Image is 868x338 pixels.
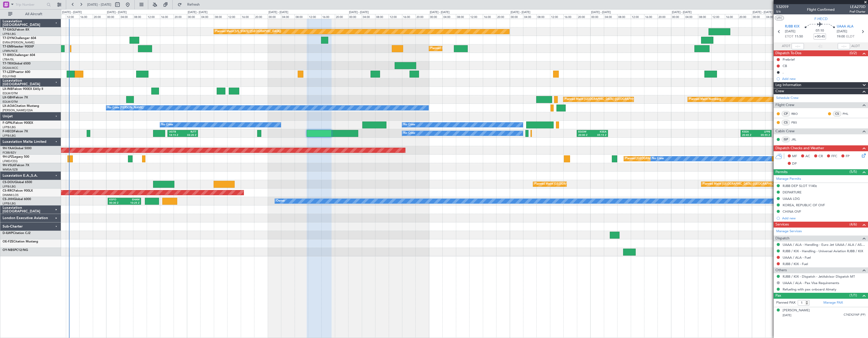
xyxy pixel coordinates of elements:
div: 08:00 [133,14,146,19]
span: C74ZX21NP (PP) [844,313,865,317]
span: AC [805,154,810,159]
span: 5/6 [776,10,789,14]
div: Planned Maint [GEOGRAPHIC_DATA] [430,45,479,52]
a: EDLW/DTM [3,100,18,104]
span: LEA270D [850,4,865,10]
span: (1/1) [850,293,857,298]
div: [DATE] - [DATE] [268,10,288,15]
div: 20:00 [738,14,752,19]
div: 20:00 [335,14,348,19]
a: T7-LZZIPraetor 600 [3,71,30,74]
div: 20:45 Z [742,134,756,137]
div: 04:00 [684,14,698,19]
div: 00:00 [187,14,200,19]
span: Pax [775,293,781,299]
span: LX-AOA [3,105,14,108]
div: CS [782,120,790,125]
span: LX-GBH [3,96,14,99]
span: CR [819,154,823,159]
div: Planned Maint [US_STATE] ([GEOGRAPHIC_DATA]) [215,28,281,35]
div: . [783,70,784,74]
div: 12:00 [227,14,241,19]
span: Dispatch To-Dos [775,50,801,56]
a: FCBB/BZV [3,151,16,155]
span: FP [846,154,850,159]
div: KSFO [109,198,124,202]
a: EDLW/DTM [3,91,18,95]
div: 16:00 [402,14,415,19]
div: [DATE] - [DATE] [672,10,692,15]
div: 12:00 [66,14,79,19]
div: 00:00 [348,14,362,19]
div: [DATE] - [DATE] [349,10,369,15]
a: UAAA / ALA - Handling - Euro Jet UAAA / ALA / ASTER AVIATION SERVICES [783,242,865,247]
span: F-HECD [814,16,827,22]
div: 12:00 [147,14,160,19]
span: F-GPNJ [3,121,14,125]
div: 16:00 [725,14,738,19]
div: 16:00 [321,14,335,19]
a: LFPB/LBG [3,125,16,129]
a: OY-NBSPC12/NG [3,249,28,252]
a: DNMM/LOS [3,193,18,197]
div: 00:00 [752,14,765,19]
div: [DATE] - [DATE] [430,10,450,15]
div: 08:00 [698,14,711,19]
div: 04:00 [442,14,456,19]
div: EGGW [578,130,592,134]
a: T7-BREChallenger 604 [3,54,35,57]
div: 03:20 Z [183,134,196,137]
span: [DATE] [785,29,795,34]
a: 9H-LPZLegacy 500 [3,155,29,158]
a: T7-DYNChallenger 604 [3,37,36,40]
span: ELDT [846,34,854,39]
div: 20:00 [174,14,187,19]
a: RJBB / KIX - Fuel [783,262,808,266]
div: UGTB [169,130,183,134]
a: LFMN/NCE [3,49,18,53]
span: 9H-YAA [3,147,14,150]
a: LX-GBHFalcon 7X [3,96,28,99]
a: 9H-VSLKFalcon 7X [3,164,29,167]
div: Planned Maint [GEOGRAPHIC_DATA] ([GEOGRAPHIC_DATA]) [703,180,783,188]
span: Refresh [183,3,204,6]
span: (0/2) [850,50,857,56]
div: EHAM [124,198,139,202]
button: All Aircraft [6,10,56,18]
span: Permits [775,169,787,175]
a: LX-INBFalcon 900EX EASy II [3,88,43,91]
a: EGLF/FAB [3,74,16,78]
span: UAAA ALA [837,24,853,29]
a: Schedule Crew [776,96,799,101]
div: No Crew [161,121,173,129]
div: 16:00 [160,14,173,19]
a: DGAA/ACC [3,66,18,70]
a: UAAA / ALA - Fuel [783,255,811,260]
a: 9H-YAAGlobal 5000 [3,147,32,150]
div: Flight Confirmed [807,7,835,12]
div: Planned Maint Nurnberg [689,96,721,103]
div: Planned [GEOGRAPHIC_DATA] ([GEOGRAPHIC_DATA]) [625,155,698,163]
div: 00:00 [106,14,119,19]
div: 00:00 [510,14,523,19]
a: EVRA/[PERSON_NAME] [3,41,34,44]
div: 16:00 [644,14,657,19]
div: 20:00 [657,14,671,19]
div: 12:00 [308,14,321,19]
span: Services [775,222,789,228]
span: DP [792,161,797,166]
div: [DATE] - [DATE] [107,10,127,15]
a: CS-DOUGlobal 6500 [3,181,32,184]
div: 18:15 Z [169,134,183,137]
div: 04:00 [765,14,779,19]
div: 12:00 [631,14,644,19]
div: Planned Maint [GEOGRAPHIC_DATA] ([GEOGRAPHIC_DATA]) [534,180,615,188]
a: Manage Permits [776,176,801,182]
span: T7-BRE [3,54,13,57]
span: All Aircraft [13,12,54,16]
span: OE-FZE [3,240,13,243]
span: (4/6) [850,222,857,227]
a: F-GPNJFalcon 900EX [3,121,33,125]
span: D-ILWP [3,232,13,235]
span: ALDT [851,44,860,49]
